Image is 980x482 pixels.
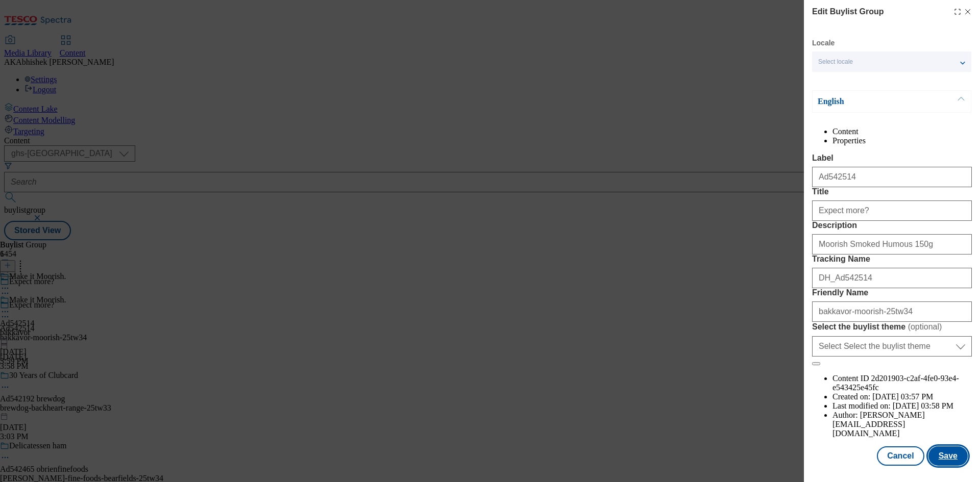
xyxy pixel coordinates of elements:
li: Properties [832,136,972,145]
span: Select locale [818,58,853,66]
p: English [818,96,925,107]
li: Content ID [832,374,972,392]
button: Save [928,446,968,466]
span: 2d201903-c2af-4fe0-93e4-e543425e45fc [832,374,959,392]
label: Locale [812,40,835,46]
span: ( optional ) [908,322,942,331]
span: [DATE] 03:58 PM [893,401,953,410]
button: Select locale [812,52,971,72]
li: Last modified on: [832,401,972,411]
label: Select the buylist theme [812,322,972,332]
input: Enter Friendly Name [812,301,972,322]
span: [DATE] 03:57 PM [872,392,933,401]
h4: Edit Buylist Group [812,6,884,18]
span: [PERSON_NAME][EMAIL_ADDRESS][DOMAIN_NAME] [832,411,925,438]
label: Title [812,187,972,196]
li: Author: [832,411,972,438]
label: Friendly Name [812,288,972,297]
label: Description [812,221,972,230]
input: Enter Label [812,167,972,187]
input: Enter Tracking Name [812,268,972,288]
input: Enter Description [812,234,972,255]
li: Created on: [832,392,972,401]
label: Tracking Name [812,255,972,264]
label: Label [812,154,972,163]
input: Enter Title [812,200,972,221]
button: Cancel [877,446,924,466]
li: Content [832,127,972,136]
